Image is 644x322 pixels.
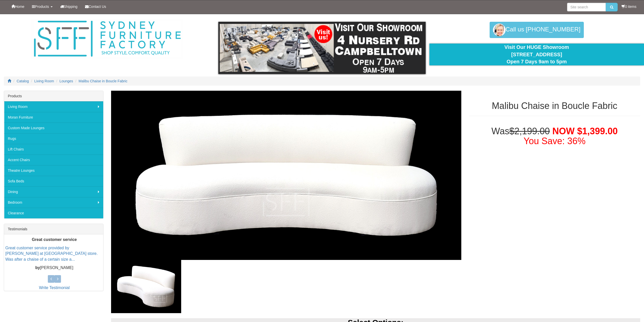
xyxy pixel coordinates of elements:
[5,265,103,271] p: [PERSON_NAME]
[509,126,550,136] del: $2,199.00
[4,133,103,144] a: Rugs
[31,19,183,59] img: Sydney Furniture Factory
[79,79,128,83] a: Malibu Chaise in Boucle Fabric
[469,126,640,146] h1: Was
[4,165,103,176] a: Theatre Lounges
[621,4,636,9] li: 0 items
[32,237,77,242] b: Great customer service
[567,3,606,11] input: Site search
[34,79,54,83] a: Living Room
[218,22,425,74] img: showroom.gif
[35,5,49,9] span: Products
[4,197,103,208] a: Bedroom
[8,0,28,13] a: Home
[4,176,103,186] a: Sofa Beds
[4,155,103,165] a: Accent Chairs
[59,79,73,83] a: Lounges
[4,208,103,218] a: Clearance
[4,91,103,101] div: Products
[17,79,29,83] a: Catalog
[28,0,56,13] a: Products
[433,44,640,65] div: Visit Our HUGE Showroom [STREET_ADDRESS] Open 7 Days 9am to 5pm
[4,112,103,123] a: Moran Furniture
[469,101,640,111] h1: Malibu Chaise in Boucle Fabric
[552,126,618,136] span: NOW $1,399.00
[4,123,103,133] a: Custom Made Lounges
[4,186,103,197] a: Dining
[39,286,70,290] a: Write Testimonial
[4,224,103,234] div: Testimonials
[56,0,81,13] a: Shipping
[64,5,78,9] span: Shipping
[4,101,103,112] a: Living Room
[35,266,40,270] b: by
[524,136,586,146] font: You Save: 36%
[15,5,24,9] span: Home
[5,245,98,261] a: Great customer service provided by [PERSON_NAME] at [GEOGRAPHIC_DATA] store. Was after a chaise o...
[89,5,106,9] span: Contact Us
[4,144,103,155] a: Lift Chairs
[81,0,110,13] a: Contact Us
